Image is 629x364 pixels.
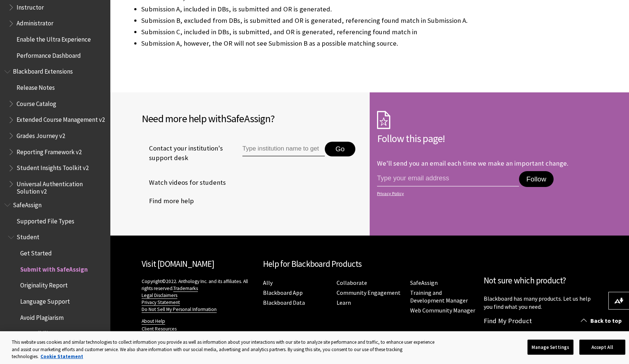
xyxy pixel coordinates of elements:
[17,162,89,172] span: Student Insights Toolkit v2
[142,326,177,332] a: Client Resources
[17,114,105,124] span: Extended Course Management v2
[142,318,165,325] a: About Help
[263,258,476,271] h2: Help for Blackboard Products
[17,81,55,91] span: Release Notes
[17,231,39,241] span: Student
[17,215,74,225] span: Supported File Types
[410,307,475,314] a: Web Community Manager
[484,294,598,311] p: Blackboard has many products. Let us help you find what you need.
[263,299,305,307] a: Blackboard Data
[17,130,65,139] span: Grades Journey v2
[325,142,355,156] button: Go
[527,339,573,355] button: Manage Settings
[484,274,598,287] h2: Not sure which product?
[17,98,56,107] span: Course Catalog
[142,177,226,188] a: Watch videos for students
[17,17,53,27] span: Administrator
[337,289,401,297] a: Community Engagement
[142,306,217,313] a: Do Not Sell My Personal Information
[20,263,88,273] span: Submit with SafeAssign
[173,285,198,292] a: Trademarks
[17,1,44,11] span: Instructor
[410,289,468,304] a: Training and Development Manager
[377,131,598,146] h2: Follow this page!
[142,144,225,163] span: Contact your institution's support desk
[4,66,106,195] nav: Book outline for Blackboard Extensions
[142,111,362,126] h2: Need more help with ?
[13,66,73,75] span: Blackboard Extensions
[141,27,513,37] li: Submission C, included in DBs, is submitted, and OR is generated, referencing found match in
[142,258,214,269] a: Visit [DOMAIN_NAME]
[377,159,568,167] p: We'll send you an email each time we make an important change.
[142,292,177,299] a: Legal Disclaimers
[242,142,325,156] input: Type institution name to get support
[579,339,625,355] button: Accept All
[141,4,513,14] li: Submission A, included in DBs, is submitted and OR is generated.
[519,171,554,187] button: Follow
[13,199,42,209] span: SafeAssign
[20,311,64,321] span: Avoid Plagiarism
[484,317,532,325] a: Find My Product
[40,353,83,360] a: More information about your privacy, opens in a new tab
[263,289,303,297] a: Blackboard App
[142,195,194,206] a: Find more help
[142,278,256,313] p: Copyright©2022. Anthology Inc. and its affiliates. All rights reserved.
[20,328,53,338] span: Accessibility
[263,279,273,287] a: Ally
[17,146,82,156] span: Reporting Framework v2
[377,191,596,196] a: Privacy Policy
[20,279,68,289] span: Originality Report
[17,33,91,43] span: Enable the Ultra Experience
[377,111,390,129] img: Subscription Icon
[226,112,270,125] span: SafeAssign
[17,178,105,195] span: Universal Authentication Solution v2
[337,279,367,287] a: Collaborate
[12,339,440,360] div: This website uses cookies and similar technologies to collect information you provide as well as ...
[17,49,81,59] span: Performance Dashboard
[575,314,629,328] a: Back to top
[377,171,519,187] input: email address
[410,279,438,287] a: SafeAssign
[20,247,52,257] span: Get Started
[141,38,513,49] li: Submission A, however, the OR will not see Submission B as a possible matching source.
[142,299,180,306] a: Privacy Statement
[20,295,70,305] span: Language Support
[337,299,351,307] a: Learn
[141,15,513,26] li: Submission B, excluded from DBs, is submitted and OR is generated, referencing found match in Sub...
